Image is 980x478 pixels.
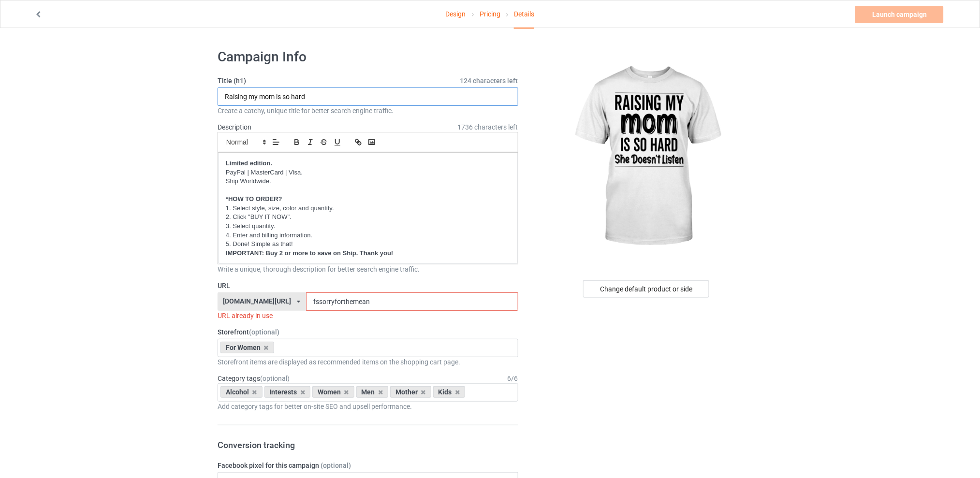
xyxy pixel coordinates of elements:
h1: Campaign Info [218,48,518,66]
strong: Limited edition. [226,159,272,167]
div: [DOMAIN_NAME][URL] [223,298,292,304]
strong: IMPORTANT: Buy 2 or more to save on Ship. Thank you! [226,249,393,257]
div: Add category tags for better on-site SEO and upsell performance. [218,402,518,411]
label: Title (h1) [218,76,518,86]
span: (optional) [249,328,279,336]
p: Ship Worldwide. [226,177,510,186]
label: Storefront [218,327,518,337]
div: Details [514,0,534,29]
span: (optional) [321,462,351,469]
p: 5. Done! Simple as that! [226,240,510,249]
a: Pricing [480,0,500,28]
div: Mother [390,386,431,398]
p: 1. Select style, size, color and quantity. [226,204,510,213]
div: Create a catchy, unique title for better search engine traffic. [218,106,518,116]
h3: Conversion tracking [218,439,518,450]
label: Category tags [218,374,290,383]
p: PayPal | MasterCard | Visa. [226,168,510,177]
span: 1736 characters left [458,122,518,132]
label: URL [218,281,518,290]
label: Description [218,123,251,131]
label: Facebook pixel for this campaign [218,461,518,470]
div: 6 / 6 [508,374,518,383]
a: Design [446,0,466,28]
div: For Women [220,342,274,353]
div: Interests [264,386,311,398]
div: Change default product or side [583,280,709,298]
p: 2. Click "BUY IT NOW". [226,213,510,222]
div: Men [356,386,389,398]
span: (optional) [260,375,290,382]
div: Women [312,386,354,398]
div: Write a unique, thorough description for better search engine traffic. [218,264,518,274]
strong: *HOW TO ORDER? [226,195,282,203]
span: 124 characters left [460,76,518,86]
div: Storefront items are displayed as recommended items on the shopping cart page. [218,357,518,367]
div: Kids [433,386,466,398]
p: 4. Enter and billing information. [226,231,510,240]
div: URL already in use [218,311,518,320]
p: 3. Select quantity. [226,222,510,231]
div: Alcohol [220,386,263,398]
